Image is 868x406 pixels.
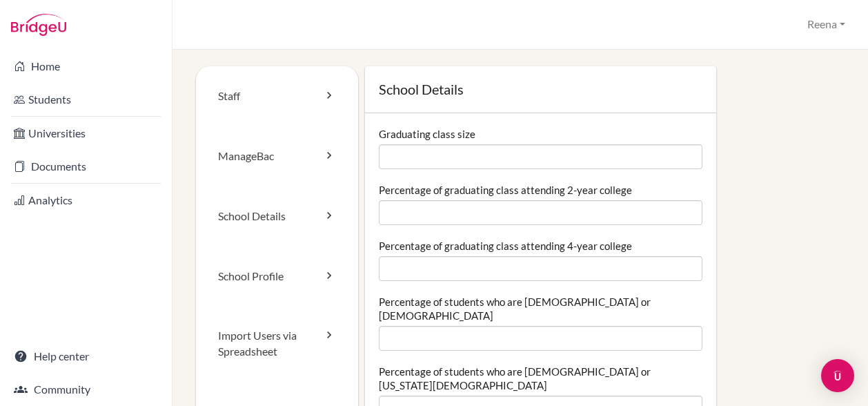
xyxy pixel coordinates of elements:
label: Percentage of graduating class attending 4-year college [379,239,632,253]
a: Documents [3,153,169,180]
a: Help center [3,342,169,370]
div: Open Intercom Messenger [821,359,854,392]
a: Analytics [3,186,169,214]
a: School Profile [196,246,358,307]
img: Bridge-U [11,14,66,36]
a: Staff [196,66,358,126]
a: Home [3,52,169,80]
a: School Details [196,186,358,246]
a: ManageBac [196,126,358,186]
a: Community [3,376,169,403]
h1: School Details [379,80,702,99]
label: Percentage of students who are [DEMOGRAPHIC_DATA] or [DEMOGRAPHIC_DATA] [379,295,702,322]
label: Percentage of graduating class attending 2-year college [379,183,632,197]
label: Graduating class size [379,127,475,141]
a: Universities [3,119,169,147]
a: Import Users via Spreadsheet [196,306,358,382]
a: Students [3,86,169,113]
label: Percentage of students who are [DEMOGRAPHIC_DATA] or [US_STATE][DEMOGRAPHIC_DATA] [379,365,702,392]
button: Reena [801,12,851,37]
